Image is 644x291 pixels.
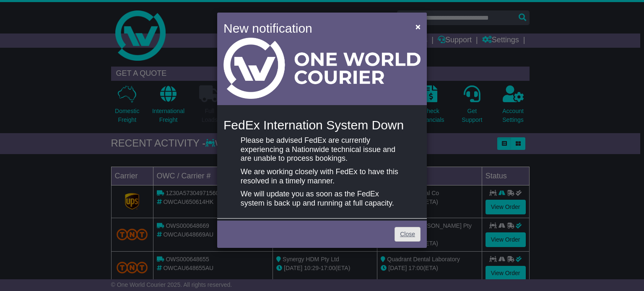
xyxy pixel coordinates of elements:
[223,118,421,132] h4: FedEx Internation System Down
[223,19,403,38] h4: New notification
[395,227,421,242] a: Close
[415,22,421,31] span: ×
[411,18,425,35] button: Close
[241,136,403,163] p: Please be advised FedEx are currently experiencing a Nationwide technical issue and are unable to...
[241,167,403,185] p: We are working closely with FedEx to have this resolved in a timely manner.
[241,190,403,208] p: We will update you as soon as the FedEx system is back up and running at full capacity.
[223,38,421,99] img: Light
